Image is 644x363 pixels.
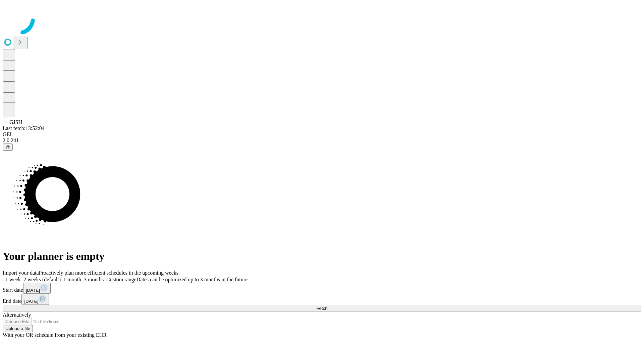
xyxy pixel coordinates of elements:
[5,145,10,150] span: @
[3,312,31,318] span: Alternatively
[63,277,81,282] span: 1 month
[39,270,180,276] span: Proactively plan more efficient schedules in the upcoming weeks.
[24,299,38,304] span: [DATE]
[3,270,39,276] span: Import your data
[3,131,641,137] div: GEI
[84,277,104,282] span: 3 months
[3,332,107,338] span: With your OR schedule from your existing EHR
[137,277,249,282] span: Dates can be optimized up to 3 months in the future.
[23,277,61,282] span: 2 weeks (default)
[3,305,641,312] button: Fetch
[23,283,51,294] button: [DATE]
[3,294,641,305] div: End date
[21,294,49,305] button: [DATE]
[106,277,136,282] span: Custom range
[3,325,33,332] button: Upload a file
[26,288,40,293] span: [DATE]
[3,125,45,131] span: Last fetch: 13:52:04
[3,137,641,144] div: 2.0.241
[3,144,13,151] button: @
[3,250,641,263] h1: Your planner is empty
[9,119,22,125] span: GJSH
[5,277,21,282] span: 1 week
[3,283,641,294] div: Start date
[316,306,327,311] span: Fetch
